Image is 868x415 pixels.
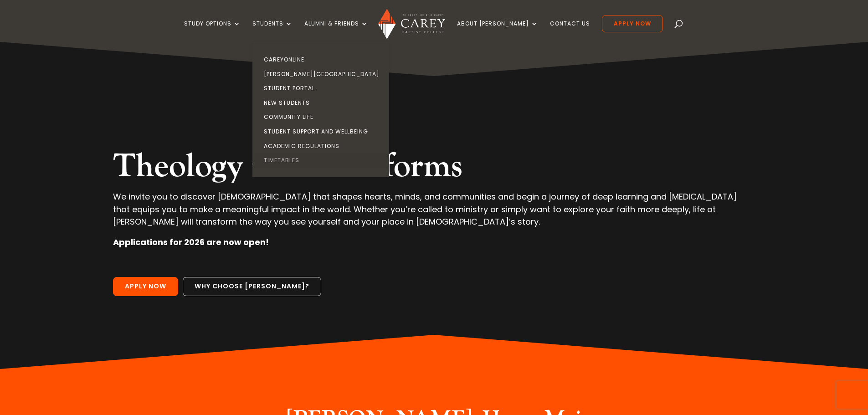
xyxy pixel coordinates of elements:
a: Apply Now [602,15,663,32]
a: Alumni & Friends [304,20,368,42]
a: Students [252,20,293,42]
a: [PERSON_NAME][GEOGRAPHIC_DATA] [255,67,391,82]
a: Why choose [PERSON_NAME]? [183,277,321,296]
a: Academic Regulations [255,139,391,154]
a: Community Life [255,110,391,124]
a: Timetables [255,153,391,168]
h2: Theology that transforms [113,147,755,190]
strong: Applications for 2026 are now open! [113,236,269,248]
a: Contact Us [550,20,590,42]
a: Apply Now [113,277,178,296]
a: Student Support and Wellbeing [255,124,391,139]
a: CareyOnline [255,52,391,67]
a: New Students [255,96,391,110]
img: Carey Baptist College [378,9,445,39]
a: Student Portal [255,81,391,96]
a: Study Options [184,20,241,42]
a: About [PERSON_NAME] [457,20,538,42]
p: We invite you to discover [DEMOGRAPHIC_DATA] that shapes hearts, minds, and communities and begin... [113,190,755,236]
